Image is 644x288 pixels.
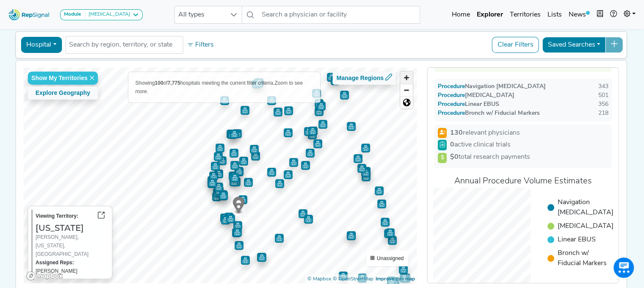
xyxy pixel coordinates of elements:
span: Zoom to see more. [135,80,303,94]
span: Zoom in [401,72,413,84]
div: Map marker [284,128,293,137]
div: Map marker [308,130,317,139]
div: Map marker [327,73,336,82]
div: Annual Procedure Volume Estimates [434,175,612,188]
div: Map marker [220,213,229,222]
button: Zoom out [401,84,413,96]
li: Bronch w/​ Fiducial Markers [547,248,613,269]
div: Map marker [251,152,260,161]
div: Map marker [275,234,284,243]
span: active clinical trials [450,140,511,150]
a: News [565,6,593,23]
div: Map marker [386,228,395,237]
div: Map marker [229,172,238,180]
div: Map marker [233,197,244,214]
button: Filters [185,38,216,52]
div: Map marker [214,183,223,191]
div: Map marker [216,144,224,152]
div: Map marker [275,179,284,188]
div: Map marker [267,168,276,177]
div: Map marker [220,96,229,105]
button: Manage Regions [333,72,396,85]
li: Navigation [MEDICAL_DATA] [547,197,613,218]
div: Map marker [317,102,326,111]
div: Map marker [400,274,409,282]
div: Map marker [257,253,266,262]
span: Procedure [446,92,465,99]
li: Linear EBUS [547,235,613,245]
div: Bronch w/ Fiducial Markers [438,109,540,118]
label: Viewing Territory: [36,212,78,220]
div: Map marker [215,186,224,195]
b: 100 [155,80,163,86]
input: Search by region, territory, or state [69,40,179,50]
div: Map marker [401,274,410,282]
div: [MEDICAL_DATA] [85,11,130,18]
b: 7,775 [168,80,180,86]
a: Home [448,6,473,23]
div: Map marker [375,186,384,195]
div: Map marker [250,145,259,154]
div: Map marker [306,149,315,158]
a: Territories [506,6,544,23]
a: Map feedback [376,277,415,282]
button: Intel Book [593,6,607,23]
strong: Assigned Reps: [36,260,74,266]
div: Map marker [315,99,323,108]
div: Map marker [347,122,356,131]
button: Reset bearing to north [401,96,413,108]
div: Map marker [361,144,370,152]
div: Map marker [267,96,276,105]
span: relevant physicians [450,128,520,138]
span: Procedure [446,83,465,90]
span: Unassigned [377,255,404,261]
div: [PERSON_NAME] [36,258,108,275]
div: Map marker [361,168,370,177]
strong: Module [64,12,81,17]
div: Map marker [331,76,340,85]
div: Map marker [214,169,223,178]
button: Hospital [21,37,62,53]
div: Map marker [232,228,241,237]
div: Map marker [219,191,228,200]
div: Map marker [219,191,228,200]
button: Module[MEDICAL_DATA] [60,9,143,20]
div: Map marker [358,274,367,282]
strong: 130 [450,130,463,136]
li: [MEDICAL_DATA] [547,221,613,231]
div: Map marker [244,178,253,187]
div: Map marker [284,170,293,179]
div: Map marker [209,172,218,180]
div: Map marker [229,149,238,158]
div: Map marker [309,127,318,136]
div: Map marker [228,130,237,139]
div: Map marker [238,195,247,204]
div: Map marker [207,179,216,188]
div: Map marker [226,214,235,223]
div: Map marker [233,228,242,237]
div: Map marker [284,106,293,115]
button: Saved Searches [542,37,606,53]
div: Map marker [233,221,242,230]
div: Map marker [240,106,249,115]
div: Map marker [362,172,370,181]
span: Procedure [446,101,465,108]
span: All types [175,6,226,23]
div: Map marker [354,154,362,163]
strong: 0 [450,141,454,148]
strong: $0 [450,154,459,161]
div: Map marker [218,156,227,165]
div: Map marker [304,215,313,224]
div: Map marker [229,177,238,186]
div: Map marker [362,167,370,176]
div: Map marker [213,188,222,197]
span: Reset zoom [401,97,413,108]
div: Map marker [384,229,393,238]
div: Map marker [301,161,310,170]
a: Mapbox [307,277,331,282]
div: Map marker [318,120,327,129]
div: Map marker [289,158,298,167]
div: 501 [598,91,608,100]
div: Map marker [377,199,386,208]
